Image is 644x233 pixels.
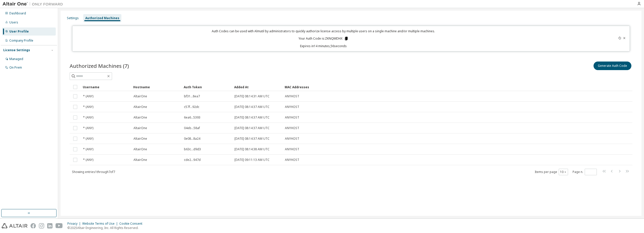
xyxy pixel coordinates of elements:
[184,105,199,109] span: c57f...92dc
[9,66,22,70] div: On Prem
[184,158,201,162] span: cde2...947d
[234,115,270,120] span: [DATE] 08:14:37 AM UTC
[67,222,82,226] div: Privacy
[184,137,200,141] span: 0e08...8a24
[285,126,299,130] span: ANYHOST
[83,105,93,109] span: * (ANY)
[133,147,147,151] span: AltairOne
[3,2,66,7] img: Altair One
[83,147,93,151] span: * (ANY)
[9,57,23,61] div: Managed
[234,158,270,162] span: [DATE] 09:11:13 AM UTC
[75,44,571,48] p: Expires in 14 minutes, 56 seconds
[285,83,579,91] div: MAC Addresses
[573,169,597,175] span: Page n.
[184,126,200,130] span: 04eb...58af
[184,115,200,120] span: 6ea6...5393
[56,223,63,228] img: youtube.svg
[75,29,571,33] p: Auth Codes can be used with Almutil by administrators to quickly authorize license access by mult...
[72,170,115,174] span: Showing entries 1 through 7 of 7
[535,169,568,175] span: Items per page
[119,222,145,226] div: Cookie Consent
[133,94,147,98] span: AltairOne
[67,16,79,20] div: Settings
[70,62,129,69] span: Authorized Machines (7)
[594,62,631,70] button: Generate Auth Code
[184,83,230,91] div: Auth Token
[82,222,119,226] div: Website Terms of Use
[83,158,93,162] span: * (ANY)
[184,147,201,151] span: b63c...d9d3
[2,223,28,228] img: altair_logo.svg
[9,30,29,34] div: User Profile
[184,94,200,98] span: bf31...8ea7
[67,226,145,230] p: © 2025 Altair Engineering, Inc. All Rights Reserved.
[234,137,270,141] span: [DATE] 08:14:37 AM UTC
[234,94,270,98] span: [DATE] 08:14:31 AM UTC
[47,223,52,228] img: linkedin.svg
[133,115,147,120] span: AltairOne
[133,137,147,141] span: AltairOne
[9,39,33,43] div: Company Profile
[285,94,299,98] span: ANYHOST
[285,137,299,141] span: ANYHOST
[285,105,299,109] span: ANYHOST
[3,48,30,52] div: License Settings
[133,158,147,162] span: AltairOne
[83,83,129,91] div: Username
[85,16,119,20] div: Authorized Machines
[39,223,44,228] img: instagram.svg
[133,126,147,130] span: AltairOne
[9,20,18,24] div: Users
[560,170,567,174] button: 10
[83,115,93,120] span: * (ANY)
[285,158,299,162] span: ANYHOST
[234,126,270,130] span: [DATE] 08:14:37 AM UTC
[285,147,299,151] span: ANYHOST
[133,83,180,91] div: Hostname
[133,105,147,109] span: AltairOne
[234,147,270,151] span: [DATE] 08:14:38 AM UTC
[83,126,93,130] span: * (ANY)
[299,36,348,41] p: Your Auth Code is: ZKNQMDHX
[83,137,93,141] span: * (ANY)
[234,83,281,91] div: Added At
[285,115,299,120] span: ANYHOST
[31,223,36,228] img: facebook.svg
[83,94,93,98] span: * (ANY)
[234,105,270,109] span: [DATE] 08:14:37 AM UTC
[9,11,26,15] div: Dashboard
